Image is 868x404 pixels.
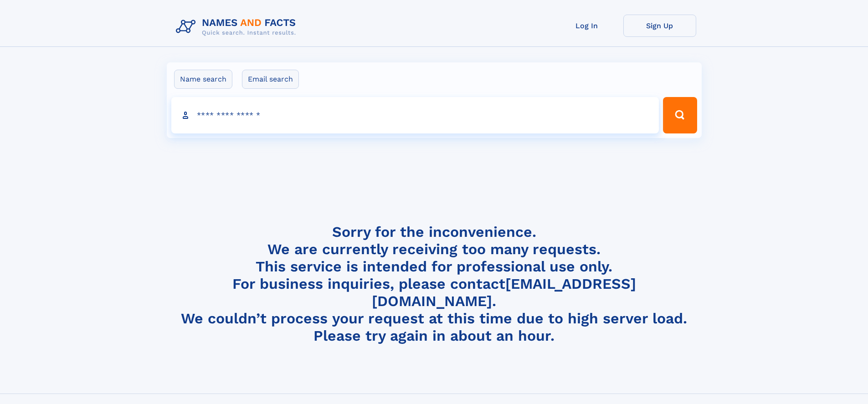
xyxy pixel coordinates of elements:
[372,275,636,310] a: [EMAIL_ADDRESS][DOMAIN_NAME]
[171,97,659,133] input: search input
[174,70,232,89] label: Name search
[663,97,697,133] button: Search Button
[242,70,299,89] label: Email search
[550,15,623,37] a: Log In
[172,15,303,39] img: Logo Names and Facts
[172,223,696,345] h4: Sorry for the inconvenience. We are currently receiving too many requests. This service is intend...
[623,15,696,37] a: Sign Up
